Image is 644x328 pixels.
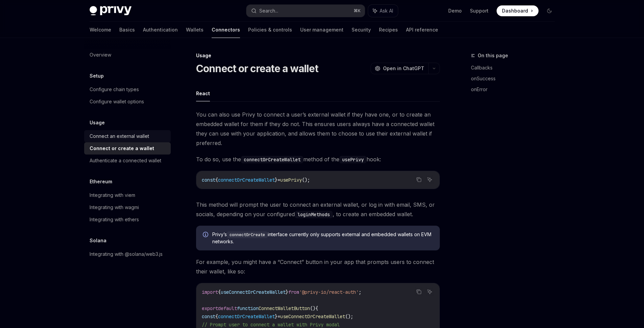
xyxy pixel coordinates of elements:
span: from [288,289,299,295]
a: Connect an external wallet [84,130,171,142]
a: Configure chain types [84,83,171,96]
span: = [278,177,280,183]
span: On this page [478,52,508,60]
div: Configure wallet options [90,98,144,106]
button: Ask AI [368,5,398,17]
div: Connect or create a wallet [90,144,154,152]
span: export [202,305,218,311]
span: { [215,177,218,183]
span: Dashboard [502,7,528,14]
span: const [202,313,215,320]
div: Integrating with wagmi [90,203,139,211]
div: Connect an external wallet [90,132,149,140]
div: Integrating with ethers [90,216,139,224]
button: Ask AI [425,175,434,184]
div: Configure chain types [90,85,139,94]
span: function [237,305,259,311]
span: Privy’s interface currently only supports external and embedded wallets on EVM networks. [212,231,433,245]
span: // Prompt user to connect a wallet with Privy modal [202,322,340,328]
span: } [275,313,278,320]
a: Integrating with wagmi [84,201,171,213]
span: connectOrCreateWallet [218,177,275,183]
code: loginMethods [295,211,333,218]
a: onError [471,84,560,95]
span: { [215,313,218,320]
div: Authenticate a connected wallet [90,157,161,165]
span: This method will prompt the user to connect an external wallet, or log in with email, SMS, or soc... [196,200,440,219]
span: useConnectOrCreateWallet [221,289,286,295]
button: Search...⌘K [246,5,365,17]
span: ; [359,289,361,295]
button: Copy the contents from the code block [414,175,423,184]
div: Search... [259,7,278,15]
button: Copy the contents from the code block [414,287,423,296]
span: To do so, use the method of the hook: [196,155,440,164]
a: Dashboard [497,5,539,16]
svg: Info [203,232,210,239]
h5: Usage [90,119,105,127]
a: Overview [84,49,171,61]
span: For example, you might have a “Connect” button in your app that prompts users to connect their wa... [196,257,440,276]
h5: Solana [90,237,106,245]
a: Wallets [186,22,204,38]
a: Recipes [379,22,398,38]
span: = [278,313,280,320]
span: usePrivy [280,177,302,183]
a: Demo [448,7,462,14]
div: Integrating with @solana/web3.js [90,250,163,258]
a: Integrating with ethers [84,213,171,226]
span: Ask AI [380,7,393,14]
span: () [310,305,315,311]
span: default [218,305,237,311]
h1: Connect or create a wallet [196,62,318,75]
span: { [218,289,221,295]
a: Security [352,22,371,38]
img: dark logo [90,6,132,16]
span: const [202,177,215,183]
div: Integrating with viem [90,191,135,199]
button: Open in ChatGPT [371,63,428,74]
h5: Ethereum [90,178,112,186]
span: ConnectWalletButton [259,305,310,311]
h5: Setup [90,72,104,80]
span: import [202,289,218,295]
a: Connectors [212,22,240,38]
a: Authentication [143,22,178,38]
a: Welcome [90,22,111,38]
a: Authenticate a connected wallet [84,155,171,167]
code: connectOrCreateWallet [241,156,303,163]
a: Connect or create a wallet [84,142,171,155]
a: Basics [119,22,135,38]
button: Toggle dark mode [544,5,555,16]
a: User management [300,22,343,38]
span: useConnectOrCreateWallet [280,313,345,320]
span: (); [302,177,310,183]
code: connectOrCreate [227,231,268,238]
span: You can also use Privy to connect a user’s external wallet if they have one, or to create an embe... [196,110,440,148]
span: } [275,177,278,183]
div: Overview [90,51,111,59]
span: Open in ChatGPT [383,65,424,72]
a: Integrating with viem [84,189,171,201]
span: ⌘ K [354,8,361,14]
div: Usage [196,52,440,59]
code: usePrivy [339,156,366,163]
a: API reference [406,22,438,38]
a: Policies & controls [248,22,292,38]
span: '@privy-io/react-auth' [299,289,359,295]
button: React [196,85,210,101]
span: connectOrCreateWallet [218,313,275,320]
button: Ask AI [425,287,434,296]
a: Support [470,7,488,14]
a: Configure wallet options [84,96,171,108]
a: Callbacks [471,62,560,73]
a: Integrating with @solana/web3.js [84,248,171,260]
a: onSuccess [471,73,560,84]
span: { [315,305,318,311]
span: } [286,289,288,295]
span: (); [345,313,353,320]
